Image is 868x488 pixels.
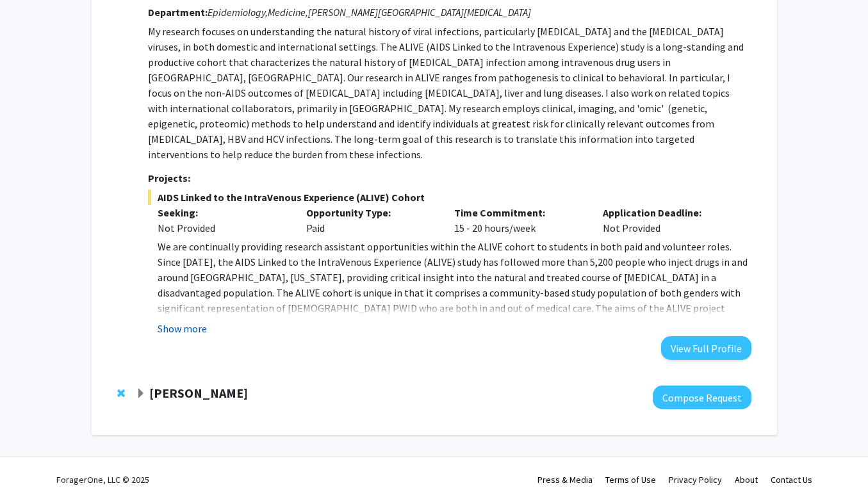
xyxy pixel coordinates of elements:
button: Show more [158,321,207,336]
strong: Department: [148,6,208,19]
a: Terms of Use [605,474,656,485]
a: Press & Media [537,474,593,485]
p: We are continually providing research assistant opportunities within the ALIVE cohort to students... [158,239,751,408]
button: Compose Request to Victoria Paone [653,386,751,409]
iframe: Chat [10,430,54,478]
a: Contact Us [771,474,812,485]
strong: Projects: [148,172,190,184]
div: Paid [297,205,445,236]
button: View Full Profile [661,336,751,360]
span: AIDS Linked to the IntraVenous Experience (ALIVE) Cohort [148,190,751,205]
div: 15 - 20 hours/week [445,205,593,236]
a: About [735,474,758,485]
span: Remove Victoria Paone from bookmarks [117,388,125,398]
p: Time Commitment: [454,205,584,220]
p: Opportunity Type: [306,205,436,220]
span: Expand Victoria Paone Bookmark [136,389,146,399]
i: Medicine, [268,6,308,19]
p: Application Deadline: [603,205,732,220]
div: Not Provided [593,205,742,236]
p: Seeking: [158,205,287,220]
a: Privacy Policy [669,474,722,485]
div: Not Provided [158,220,287,236]
strong: [PERSON_NAME] [149,385,248,401]
i: Epidemiology, [208,6,268,19]
p: My research focuses on understanding the natural history of viral infections, particularly [MEDIC... [148,24,751,162]
i: [PERSON_NAME][GEOGRAPHIC_DATA][MEDICAL_DATA] [308,6,531,19]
